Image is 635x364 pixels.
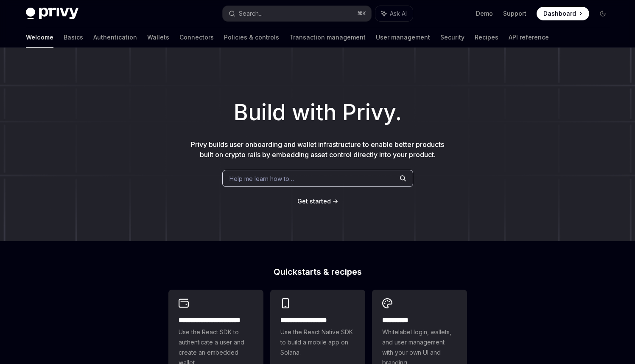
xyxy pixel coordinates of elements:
[289,27,366,48] a: Transaction management
[224,27,279,48] a: Policies & controls
[168,268,467,276] h2: Quickstarts & recipes
[476,9,493,18] a: Demo
[596,7,610,20] button: Toggle dark mode
[537,7,589,20] a: Dashboard
[26,27,53,48] a: Welcome
[147,27,169,48] a: Wallets
[509,27,549,48] a: API reference
[223,6,371,21] button: Search...⌘K
[239,8,263,19] div: Search...
[64,27,83,48] a: Basics
[440,27,464,48] a: Security
[376,27,430,48] a: User management
[503,9,526,18] a: Support
[390,9,407,18] span: Ask AI
[375,6,413,21] button: Ask AI
[14,96,621,129] h1: Build with Privy.
[475,27,498,48] a: Recipes
[543,9,576,18] span: Dashboard
[297,198,331,205] span: Get started
[93,27,137,48] a: Authentication
[280,327,355,358] span: Use the React Native SDK to build a mobile app on Solana.
[357,10,366,17] span: ⌘ K
[297,197,331,206] a: Get started
[179,27,214,48] a: Connectors
[26,8,78,20] img: dark logo
[191,140,444,159] span: Privy builds user onboarding and wallet infrastructure to enable better products built on crypto ...
[229,174,294,183] span: Help me learn how to…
